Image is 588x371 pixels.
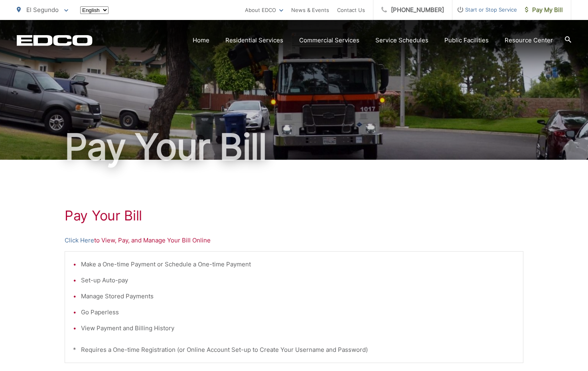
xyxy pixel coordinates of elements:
span: Pay My Bill [525,5,563,15]
a: EDCD logo. Return to the homepage. [17,35,93,46]
li: Set-up Auto-pay [81,276,515,285]
a: About EDCO [245,5,283,15]
a: Click Here [65,236,94,245]
h1: Pay Your Bill [65,208,523,224]
a: Residential Services [225,36,283,45]
a: Public Facilities [444,36,489,45]
a: Service Schedules [375,36,428,45]
p: * Requires a One-time Registration (or Online Account Set-up to Create Your Username and Password) [73,345,515,355]
li: View Payment and Billing History [81,323,515,333]
h1: Pay Your Bill [17,127,571,167]
a: Resource Center [505,36,553,45]
select: Select a language [80,6,109,14]
li: Make a One-time Payment or Schedule a One-time Payment [81,260,515,269]
p: to View, Pay, and Manage Your Bill Online [65,236,523,245]
li: Go Paperless [81,308,515,317]
a: Commercial Services [299,36,359,45]
a: Home [193,36,209,45]
a: News & Events [291,5,329,15]
a: Contact Us [337,5,365,15]
span: El Segundo [26,6,59,14]
li: Manage Stored Payments [81,292,515,301]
